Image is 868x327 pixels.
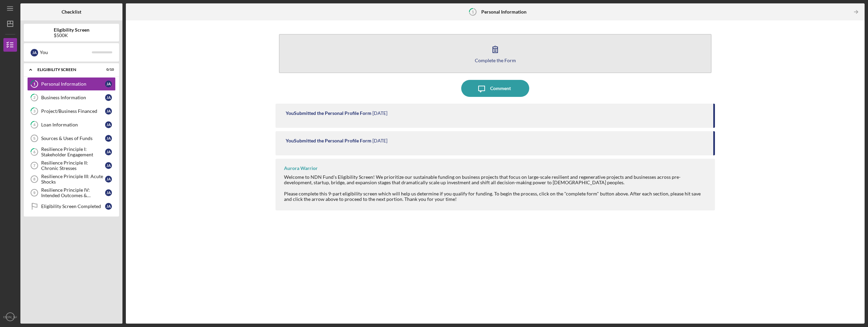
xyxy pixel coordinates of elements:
div: Project/Business Financed [41,108,105,114]
div: Welcome to NDN Fund's Eligibility Screen! We prioritize our sustainable funding on business proje... [284,174,708,185]
a: Eligibility Screen CompletedJA [27,200,116,213]
a: 5Sources & Uses of FundsJA [27,132,116,145]
div: J A [105,94,112,101]
time: 2025-08-17 22:19 [372,110,387,116]
a: 3Project/Business FinancedJA [27,104,116,118]
tspan: 1 [33,82,35,86]
div: Business Information [41,95,105,100]
b: Checklist [62,9,81,15]
div: J A [105,176,112,183]
button: [PERSON_NAME] [3,310,17,324]
div: You [40,47,92,58]
tspan: 2 [33,96,35,100]
button: Complete the Form [279,34,711,73]
button: Comment [461,80,529,97]
div: J A [105,81,112,87]
div: Eligibility Screen [37,68,97,72]
div: Resilience Principle IV: Intended Outcomes & Measures Defined [41,187,105,198]
div: Sources & Uses of Funds [41,136,105,141]
tspan: 6 [33,150,36,154]
tspan: 7 [33,163,35,168]
div: J A [105,162,112,169]
div: J A [105,121,112,128]
div: Resilience Principle II: Chronic Stresses [41,160,105,171]
div: Eligibility Screen Completed [41,204,105,209]
a: 6Resilience Principle I: Stakeholder EngagementJA [27,145,116,159]
a: 1Personal InformationJA [27,77,116,91]
tspan: 5 [33,136,35,140]
div: J A [105,149,112,155]
div: $500K [54,33,89,38]
div: J A [105,189,112,196]
time: 2025-08-11 17:55 [372,138,387,143]
div: Please complete this 9-part eligibility screen which will help us determine if you qualify for fu... [284,191,708,202]
div: 0 / 10 [102,68,114,72]
div: J A [105,135,112,142]
b: Personal Information [481,9,527,15]
a: 7Resilience Principle II: Chronic StressesJA [27,159,116,172]
div: Resilience Principle III: Acute Shocks [41,174,105,185]
tspan: 3 [33,109,35,114]
div: Aurora Warrior [284,166,318,171]
div: J A [105,108,112,115]
a: 9Resilience Principle IV: Intended Outcomes & Measures DefinedJA [27,186,116,200]
div: You Submitted the Personal Profile Form [286,138,371,143]
div: You Submitted the Personal Profile Form [286,110,371,116]
div: Resilience Principle I: Stakeholder Engagement [41,147,105,157]
a: 2Business InformationJA [27,91,116,104]
tspan: 4 [33,123,36,127]
div: Complete the Form [475,58,516,63]
a: 8Resilience Principle III: Acute ShocksJA [27,172,116,186]
a: 4Loan InformationJA [27,118,116,132]
b: Eligibility Screen [54,27,89,33]
div: Personal Information [41,81,105,87]
tspan: 8 [33,177,35,181]
div: J A [31,49,38,56]
div: J A [105,203,112,210]
div: Loan Information [41,122,105,127]
tspan: 9 [33,191,35,195]
div: Comment [490,80,511,97]
tspan: 1 [472,10,474,14]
